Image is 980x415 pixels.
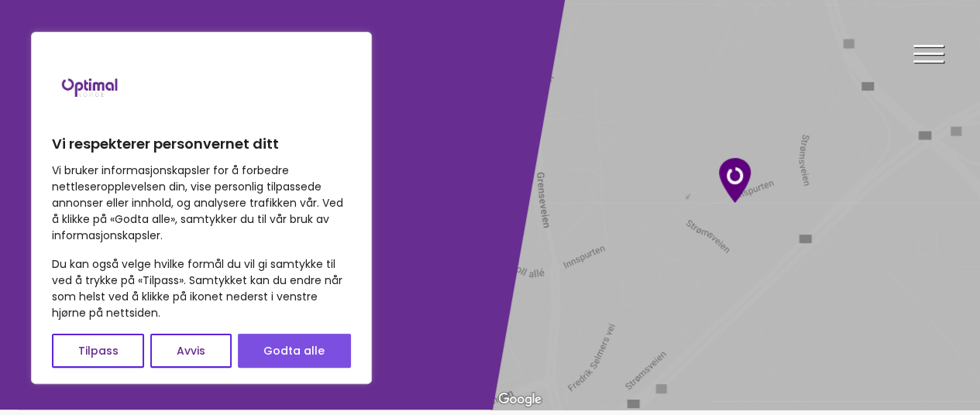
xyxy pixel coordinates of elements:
p: Vi respekterer personvernet ditt [52,135,351,153]
img: Brand logo [52,48,129,125]
img: Google [494,389,545,410]
button: Tilpass [52,334,144,368]
div: Optimal norge [719,158,751,203]
div: Vi respekterer personvernet ditt [31,32,372,384]
button: Avvis [150,334,231,368]
a: Open this area in Google Maps (opens a new window) [494,389,545,410]
p: Vi bruker informasjonskapsler for å forbedre nettleseropplevelsen din, vise personlig tilpassede ... [52,163,351,244]
button: Godta alle [238,334,351,368]
p: Du kan også velge hvilke formål du vil gi samtykke til ved å trykke på «Tilpass». Samtykket kan d... [52,256,351,321]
